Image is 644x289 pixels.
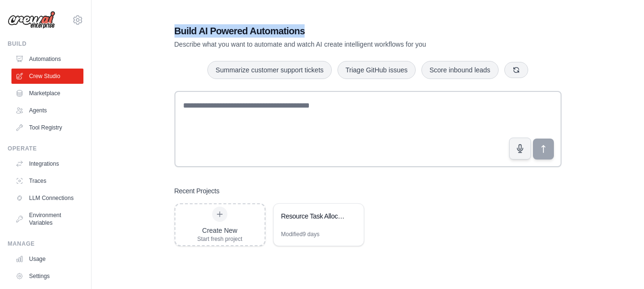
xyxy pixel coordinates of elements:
[8,40,83,48] div: Build
[8,11,55,29] img: Logo
[174,186,220,196] h3: Recent Projects
[337,61,416,79] button: Triage GitHub issues
[421,61,499,79] button: Score inbound leads
[11,190,83,206] a: LLM Connections
[11,269,83,284] a: Settings
[11,69,83,84] a: Crew Studio
[174,40,495,49] p: Describe what you want to automate and watch AI create intelligent workflows for you
[281,211,347,221] div: Resource Task Allocation System
[509,138,531,159] button: Click to speak your automation idea
[197,235,243,243] div: Start fresh project
[11,120,83,135] a: Tool Registry
[596,243,644,289] iframe: Chat Widget
[207,61,331,79] button: Summarize customer support tickets
[197,226,243,235] div: Create New
[11,86,83,101] a: Marketplace
[11,251,83,267] a: Usage
[174,24,495,38] h1: Build AI Powered Automations
[11,173,83,189] a: Traces
[11,156,83,171] a: Integrations
[11,103,83,118] a: Agents
[8,240,83,248] div: Manage
[8,145,83,152] div: Operate
[504,62,528,78] button: Get new suggestions
[281,230,320,238] div: Modified 9 days
[11,51,83,67] a: Automations
[11,208,83,230] a: Environment Variables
